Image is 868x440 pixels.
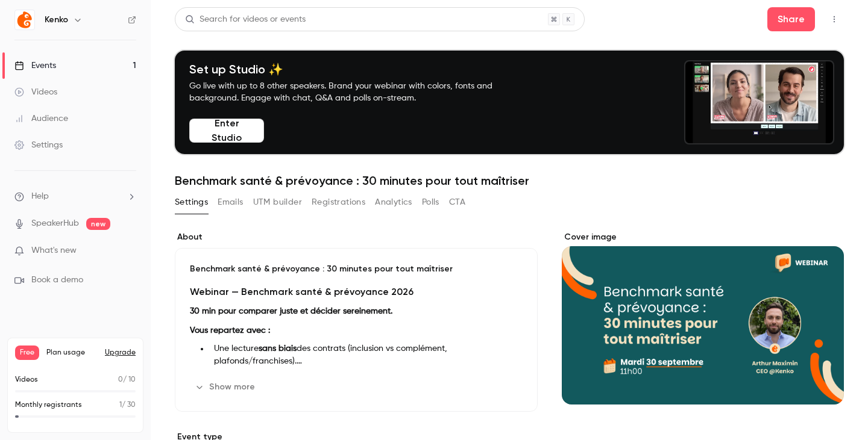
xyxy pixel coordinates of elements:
div: Search for videos or events [185,13,306,26]
span: Book a demo [31,274,83,287]
h3: Webinar — Benchmark santé & prévoyance 2026 [190,285,523,299]
p: Monthly registrants [15,400,82,411]
button: UTM builder [253,193,302,212]
label: About [175,231,538,243]
li: help-dropdown-opener [14,190,136,203]
button: Analytics [375,193,412,212]
span: Free [15,345,39,360]
div: Settings [14,139,63,151]
iframe: Noticeable Trigger [122,246,136,256]
button: CTA [449,193,465,212]
span: 0 [118,376,123,383]
h1: Benchmark santé & prévoyance : 30 minutes pour tout maîtriser [175,173,844,188]
a: SpeakerHub [31,217,79,230]
p: Benchmark santé & prévoyance : 30 minutes pour tout maîtriser [190,263,523,275]
div: Videos [14,86,57,98]
p: / 10 [118,374,136,385]
button: Upgrade [105,348,136,358]
button: Polls [422,193,439,212]
button: Enter Studio [189,119,264,143]
p: Go live with up to 8 other speakers. Brand your webinar with colors, fonts and background. Engage... [189,80,521,104]
span: Plan usage [46,348,98,358]
h6: Kenko [45,14,68,26]
div: Audience [14,113,68,125]
button: Settings [175,193,208,212]
span: 1 [119,401,122,409]
button: Share [767,7,815,31]
button: Registrations [312,193,365,212]
div: Events [14,60,56,72]
button: Show more [190,377,262,397]
section: Cover image [562,231,844,404]
li: Une lecture des contrats (inclusion vs complément, plafonds/franchises). [209,342,523,368]
span: What's new [31,244,77,257]
span: new [86,218,110,230]
p: Videos [15,374,38,385]
h4: Set up Studio ✨ [189,62,521,76]
img: Kenko [15,10,34,29]
span: Help [31,190,49,203]
strong: Vous repartez avec : [190,326,270,335]
p: / 30 [119,400,136,411]
button: Emails [218,193,243,212]
strong: sans biais [259,344,297,353]
strong: 30 min pour comparer juste et décider sereinement. [190,307,392,315]
label: Cover image [562,231,844,243]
